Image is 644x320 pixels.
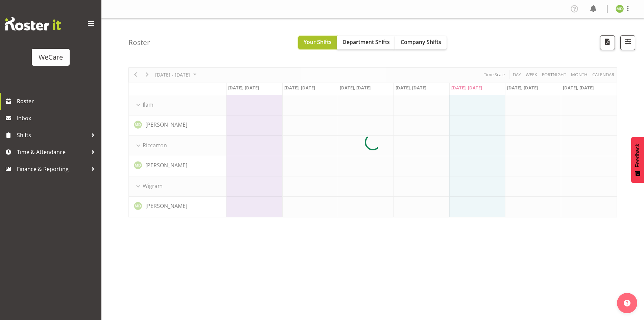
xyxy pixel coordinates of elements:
[17,130,88,140] span: Shifts
[600,35,615,50] button: Download a PDF of the roster according to the set date range.
[17,164,88,174] span: Finance & Reporting
[624,300,630,306] img: help-xxl-2.png
[620,35,635,50] button: Filter Shifts
[616,5,624,13] img: marie-claire-dickson-bakker11590.jpg
[17,147,88,157] span: Time & Attendance
[337,36,395,49] button: Department Shifts
[298,36,337,49] button: Your Shifts
[304,38,332,46] span: Your Shifts
[5,17,61,30] img: Rosterit website logo
[17,113,98,123] span: Inbox
[17,96,98,106] span: Roster
[342,38,390,46] span: Department Shifts
[635,144,641,167] span: Feedback
[631,137,644,183] button: Feedback - Show survey
[395,36,447,49] button: Company Shifts
[128,39,150,46] h4: Roster
[401,38,441,46] span: Company Shifts
[39,52,63,62] div: WeCare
